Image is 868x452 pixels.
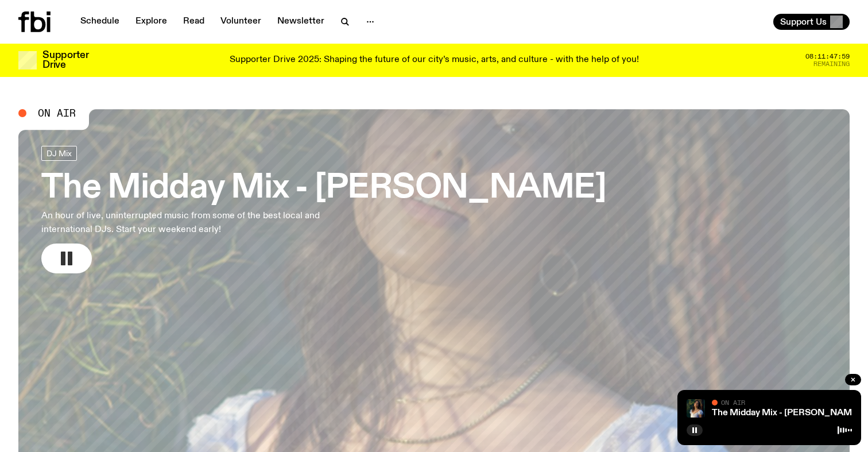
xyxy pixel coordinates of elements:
[41,209,335,237] p: An hour of live, uninterrupted music from some of the best local and international DJs. Start you...
[41,146,77,161] a: DJ Mix
[176,14,211,30] a: Read
[721,399,745,406] span: On Air
[41,172,606,204] h3: The Midday Mix - [PERSON_NAME]
[129,14,174,30] a: Explore
[773,14,850,30] button: Support Us
[805,53,850,60] span: 08:11:47:59
[42,51,88,70] h3: Supporter Drive
[230,55,639,65] p: Supporter Drive 2025: Shaping the future of our city’s music, arts, and culture - with the help o...
[270,14,331,30] a: Newsletter
[46,149,72,157] span: DJ Mix
[780,17,827,27] span: Support Us
[73,14,126,30] a: Schedule
[214,14,268,30] a: Volunteer
[41,146,606,273] a: The Midday Mix - [PERSON_NAME]An hour of live, uninterrupted music from some of the best local an...
[712,408,861,418] a: The Midday Mix - [PERSON_NAME]
[38,108,76,118] span: On Air
[813,61,850,67] span: Remaining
